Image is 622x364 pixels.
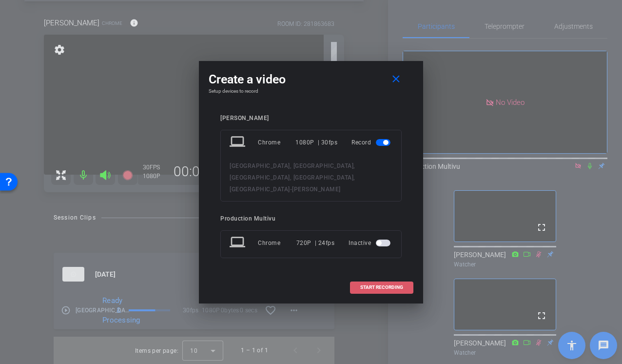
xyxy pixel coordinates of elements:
[350,282,413,294] button: START RECORDING
[360,285,403,290] span: START RECORDING
[258,234,296,252] div: Chrome
[220,115,402,122] div: [PERSON_NAME]
[209,88,413,94] h4: Setup devices to record
[390,73,402,85] mat-icon: close
[290,186,292,193] span: -
[230,134,247,151] mat-icon: laptop
[230,162,355,193] span: [GEOGRAPHIC_DATA], [GEOGRAPHIC_DATA], [GEOGRAPHIC_DATA], [GEOGRAPHIC_DATA], [GEOGRAPHIC_DATA]
[258,134,295,151] div: Chrome
[351,134,392,151] div: Record
[230,234,247,252] mat-icon: laptop
[349,234,392,252] div: Inactive
[292,186,341,193] span: [PERSON_NAME]
[296,234,335,252] div: 720P | 24fps
[209,71,413,88] div: Create a video
[295,134,337,151] div: 1080P | 30fps
[220,215,402,222] div: Production Multivu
